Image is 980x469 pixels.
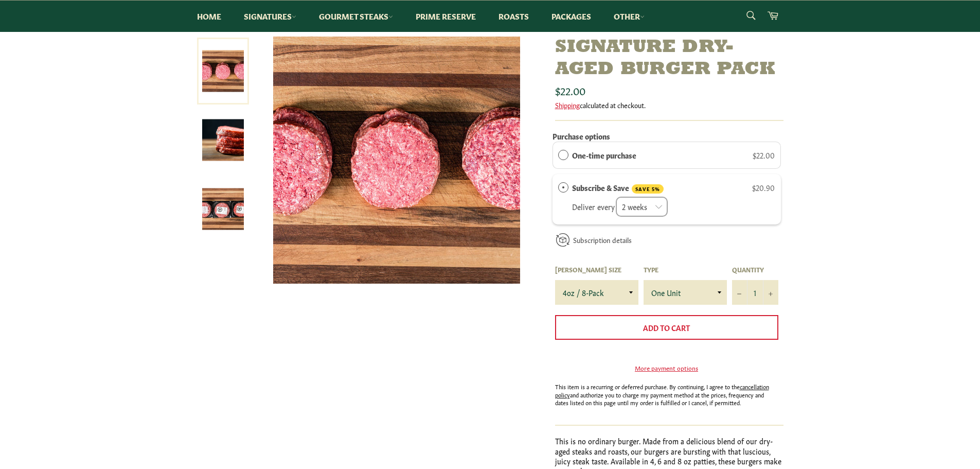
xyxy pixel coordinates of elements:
a: Home [187,1,231,32]
a: More payment options [555,363,778,372]
div: calculated at checkout. [555,100,783,110]
img: Signature Dry-Aged Burger Pack [273,37,520,284]
a: Roasts [488,1,539,32]
a: Gourmet Steaks [309,1,403,32]
img: Signature Dry-Aged Burger Pack [202,188,244,230]
a: Prime Reserve [405,1,486,32]
label: One-time purchase [572,149,636,161]
label: Subscribe & Save [572,182,664,194]
a: Shipping [555,100,580,110]
span: $22.00 [753,150,775,160]
label: Type [644,265,727,274]
span: $20.90 [752,182,775,193]
div: Subscribe & Save [558,182,568,193]
span: $22.00 [555,83,585,97]
label: Quantity [732,265,778,274]
a: Signatures [234,1,307,32]
a: Other [603,1,655,32]
div: One-time purchase [558,149,568,161]
button: Increase item quantity by one [763,280,778,305]
span: Add to Cart [643,322,690,333]
label: Deliver every [572,201,615,212]
span: SAVE 5% [632,184,664,194]
span: cancellation policy [555,383,769,398]
select: Interval select [616,197,668,217]
small: This item is a recurring or deferred purchase. By continuing, I agree to the and authorize you to... [555,383,778,406]
h1: Signature Dry-Aged Burger Pack [555,37,783,81]
a: Packages [541,1,601,32]
label: Purchase options [553,131,610,141]
button: Reduce item quantity by one [732,280,747,305]
img: Signature Dry-Aged Burger Pack [202,119,244,161]
button: Add to Cart [555,315,778,340]
label: [PERSON_NAME] Size [555,265,638,274]
a: Subscription details [573,235,632,245]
